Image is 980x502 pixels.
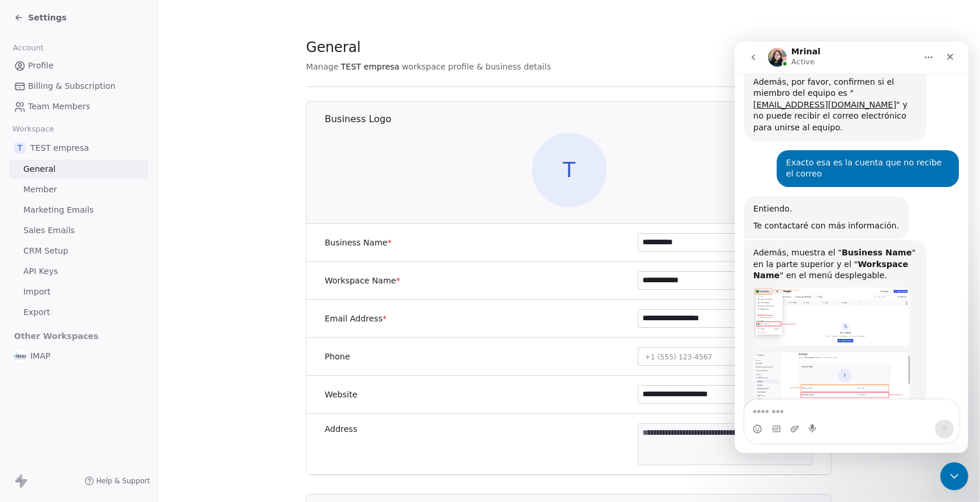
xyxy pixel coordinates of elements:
[28,12,67,23] span: Settings
[14,350,26,362] img: IMAP_Logo_ok.jpg
[23,265,58,278] span: API Keys
[306,39,361,56] span: General
[9,241,148,261] a: CRM Setup
[107,206,177,216] b: Business Name
[532,133,607,207] span: T
[325,237,392,248] label: Business Name
[645,353,713,361] span: +1 (555) 123-4567
[14,12,67,23] a: Settings
[735,41,968,453] iframe: Intercom live chat
[9,199,224,417] div: Mrinal says…
[28,60,54,72] span: Profile
[9,327,103,345] span: Other Workspaces
[37,383,46,392] button: Gif picker
[9,160,148,179] a: General
[23,163,55,175] span: General
[9,56,148,75] a: Profile
[55,383,65,392] button: Upload attachment
[325,351,350,362] label: Phone
[325,389,357,400] label: Website
[23,245,68,257] span: CRM Setup
[74,383,84,392] button: Start recording
[23,306,50,318] span: Export
[9,303,148,322] a: Export
[306,61,339,72] span: Manage
[638,347,813,366] button: +1 (555) 123-4567
[19,206,182,240] div: Además, muestra el " " en la parte superior y el " " en el menú desplegable.
[28,101,90,113] span: Team Members
[8,120,59,138] span: Workspace
[23,184,57,196] span: Member
[96,476,150,486] span: Help & Support
[402,61,551,72] span: workspace profile & business details
[940,462,968,490] iframe: Intercom live chat
[14,142,26,154] span: T
[85,476,150,486] a: Help & Support
[325,113,832,126] h1: Business Logo
[9,180,148,199] a: Member
[9,199,192,392] div: Además, muestra el "Business Name" en la parte superior y el "Workspace Name" en el menú desplega...
[325,313,387,324] label: Email Address
[18,383,27,392] button: Emoji picker
[28,80,116,92] span: Billing & Subscription
[341,61,399,72] span: TEST empresa
[30,350,50,362] span: IMAP
[9,221,148,240] a: Sales Emails
[23,224,75,237] span: Sales Emails
[23,286,50,298] span: Import
[325,423,357,435] label: Address
[9,282,148,302] a: Import
[30,142,89,154] span: TEST empresa
[9,262,148,281] a: API Keys
[9,200,148,220] a: Marketing Emails
[8,39,48,57] span: Account
[325,275,400,286] label: Workspace Name
[10,358,224,378] textarea: Message…
[23,204,93,216] span: Marketing Emails
[200,378,219,397] button: Send a message…
[9,97,148,116] a: Team Members
[9,77,148,96] a: Billing & Subscription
